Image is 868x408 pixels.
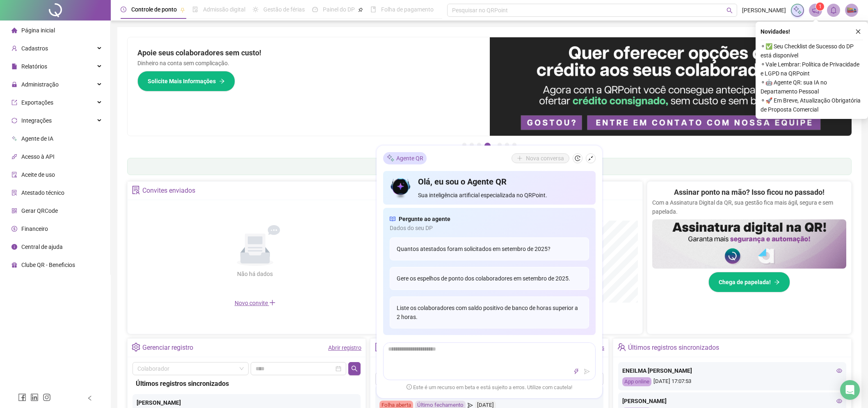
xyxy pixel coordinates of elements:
p: Com a Assinatura Digital da QR, sua gestão fica mais ágil, segura e sem papelada. [652,198,846,216]
span: ⚬ ✅ Seu Checklist de Sucesso do DP está disponível [761,42,863,60]
button: Chega de papelada! [708,272,790,292]
span: sun [253,7,258,12]
button: 3 [477,143,481,147]
span: exclamation-circle [407,384,412,390]
span: sync [11,118,17,123]
span: arrow-right [774,279,780,285]
span: Cadastros [21,45,48,52]
span: left [87,395,93,401]
span: arrow-right [219,78,225,84]
span: user-add [11,46,17,51]
div: [PERSON_NAME] [137,398,356,407]
span: file-done [192,7,198,12]
span: Painel do DP [323,6,355,13]
p: Dinheiro na conta sem complicação. [137,59,480,68]
span: dashboard [312,7,318,12]
span: shrink [588,155,594,161]
h2: Assinar ponto na mão? Isso ficou no passado! [674,187,825,198]
span: Novo convite [235,300,276,306]
span: Página inicial [21,27,55,34]
span: notification [812,7,819,14]
img: 75773 [845,4,858,16]
span: solution [11,190,17,196]
div: Não há dados [217,269,293,278]
span: solution [132,186,140,194]
span: Gestão de férias [263,6,305,13]
span: Agente de IA [21,135,53,142]
span: read [390,214,395,223]
span: Admissão digital [203,6,245,13]
span: Chega de papelada! [719,278,771,287]
span: ⚬ 🚀 Em Breve, Atualização Obrigatória de Proposta Comercial [761,96,863,114]
img: sparkle-icon.fc2bf0ac1784a2077858766a79e2daf3.svg [386,154,395,162]
h4: Olá, eu sou o Agente QR [418,176,589,187]
span: audit [11,172,17,178]
a: Abrir registro [328,344,361,351]
span: Central de ajuda [21,244,63,250]
span: [PERSON_NAME] [742,6,786,15]
span: Atestado técnico [21,189,64,196]
span: Gerar QRCode [21,207,58,214]
span: plus [269,299,276,306]
span: team [617,343,626,351]
span: search [351,365,358,372]
span: pushpin [180,7,185,12]
span: pushpin [358,7,363,12]
span: bell [830,7,837,14]
button: 1 [462,143,466,147]
span: export [11,100,17,105]
span: setting [132,343,140,351]
div: [DATE] 17:07:53 [622,377,842,387]
span: linkedin [30,393,39,401]
div: Open Intercom Messenger [840,380,860,400]
span: dollar [11,226,17,232]
button: 6 [505,143,509,147]
div: Agente QR [383,152,427,164]
span: thunderbolt [573,369,579,374]
span: Integrações [21,117,52,124]
span: qrcode [11,208,17,214]
span: clock-circle [121,7,126,12]
span: close [855,29,861,34]
span: Financeiro [21,226,48,232]
img: banner%2F02c71560-61a6-44d4-94b9-c8ab97240462.png [652,219,846,269]
div: [PERSON_NAME] [622,397,842,406]
h2: Apoie seus colaboradores sem custo! [137,47,480,59]
sup: 1 [816,2,824,11]
span: instagram [43,393,51,401]
span: Pergunte ao agente [399,214,450,223]
span: file-text [375,343,383,351]
span: eye [836,398,842,404]
img: banner%2Fa8ee1423-cce5-4ffa-a127-5a2d429cc7d8.png [490,37,852,136]
button: thunderbolt [571,367,581,376]
div: Quantos atestados foram solicitados em setembro de 2025? [390,237,589,260]
button: send [582,367,592,376]
span: api [11,154,17,160]
span: search [726,7,733,14]
button: 5 [498,143,502,147]
span: info-circle [11,244,17,250]
button: 2 [470,143,474,147]
span: history [575,155,580,161]
div: Gerenciar registro [142,341,193,355]
span: Relatórios [21,63,47,70]
span: 1 [819,4,822,9]
span: eye [836,368,842,374]
span: Este é um recurso em beta e está sujeito a erros. Utilize com cautela! [407,383,572,392]
div: Últimos registros sincronizados [628,341,719,355]
span: Dados do seu DP [390,223,589,232]
div: App online [622,377,651,387]
span: Sua inteligência artificial especializada no QRPoint. [418,191,589,200]
button: 7 [512,143,516,147]
span: lock [11,82,17,87]
span: Exportações [21,99,53,106]
img: sparkle-icon.fc2bf0ac1784a2077858766a79e2daf3.svg [793,6,802,15]
button: Nova conversa [512,153,569,163]
div: Últimos registros sincronizados [136,378,357,389]
span: Administração [21,81,59,88]
img: icon [390,176,411,200]
span: Controle de ponto [131,6,177,13]
span: Folha de pagamento [381,6,434,13]
span: home [11,27,17,33]
button: Solicite Mais Informações [137,71,235,91]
